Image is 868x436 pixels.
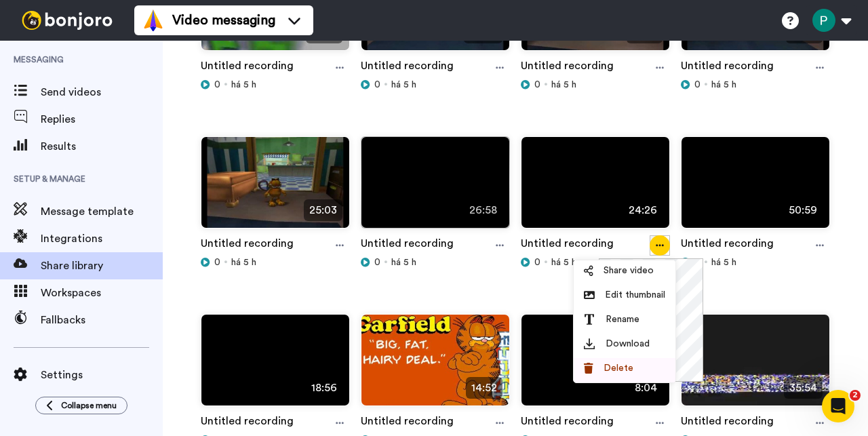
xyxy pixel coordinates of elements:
[361,256,510,269] div: há 5 h
[16,11,118,30] img: bj-logo-header-white.svg
[681,256,830,269] div: há 5 h
[682,137,829,239] img: aea58533-52dc-4f25-8cec-92c588856bee_thumbnail_source_1754771750.jpg
[694,78,701,92] span: 0
[172,11,275,30] span: Video messaging
[850,390,861,401] span: 2
[822,390,854,422] iframe: Intercom live chat
[361,137,509,239] img: 40a7fecc-95b7-4502-86aa-06cba07b8e9a_thumbnail_source_1754773053.jpg
[41,367,163,383] span: Settings
[361,78,510,92] div: há 5 h
[61,400,117,411] span: Collapse menu
[534,78,540,92] span: 0
[41,203,163,220] span: Message template
[604,264,654,277] span: Share video
[41,231,163,247] span: Integrations
[681,58,774,78] a: Untitled recording
[201,78,350,92] div: há 5 h
[201,315,349,417] img: d7ace146-8f5b-43f4-85e2-214126a0cc08_thumbnail_source_1754771739.jpg
[361,315,509,417] img: f4651a38-d46e-411c-86c2-ab6b5212dc72_thumbnail_source_1754771743.jpg
[201,235,294,256] a: Untitled recording
[304,199,342,221] span: 25:03
[201,413,294,433] a: Untitled recording
[694,256,701,269] span: 0
[464,199,502,221] span: 26:58
[41,258,163,274] span: Share library
[35,397,127,414] button: Collapse menu
[374,78,380,92] span: 0
[604,361,633,375] span: Delete
[682,315,829,417] img: 7373353b-6709-4319-b89b-126bc1e195bd_thumbnail_source_1754771743.jpg
[361,235,454,256] a: Untitled recording
[534,256,540,269] span: 0
[629,377,663,399] span: 8:04
[361,58,454,78] a: Untitled recording
[521,256,670,269] div: há 5 h
[521,315,669,417] img: ee5c6e35-e5c4-42fb-95cb-a23f4ee3d6c0_thumbnail_source_1754771732.jpg
[521,413,614,433] a: Untitled recording
[606,337,650,351] span: Download
[201,256,350,269] div: há 5 h
[306,377,342,399] span: 18:56
[466,377,502,399] span: 14:52
[41,84,163,100] span: Send videos
[681,413,774,433] a: Untitled recording
[681,235,774,256] a: Untitled recording
[201,58,294,78] a: Untitled recording
[681,78,830,92] div: há 5 h
[41,138,163,155] span: Results
[214,256,220,269] span: 0
[606,313,639,326] span: Rename
[623,199,663,221] span: 24:26
[784,377,823,399] span: 35:54
[361,413,454,433] a: Untitled recording
[374,256,380,269] span: 0
[201,137,349,239] img: fb28285e-ad3d-4bb6-b5d0-6e49e5601a96_thumbnail_source_1754773053.jpg
[41,285,163,301] span: Workspaces
[521,78,670,92] div: há 5 h
[41,312,163,328] span: Fallbacks
[521,58,614,78] a: Untitled recording
[521,235,614,256] a: Untitled recording
[521,137,669,239] img: a027bfca-e3de-4bae-a91f-825ae1ecf315_thumbnail_source_1754771741.jpg
[214,78,220,92] span: 0
[605,288,665,302] span: Edit thumbnail
[142,9,164,31] img: vm-color.svg
[783,199,823,221] span: 50:59
[41,111,163,127] span: Replies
